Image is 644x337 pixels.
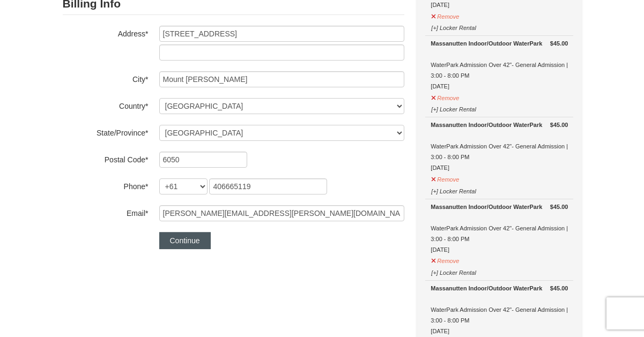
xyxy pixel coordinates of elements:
[63,152,149,165] label: Postal Code*
[431,119,568,130] div: Massanutten Indoor/Outdoor WaterPark
[431,38,568,92] div: WaterPark Admission Over 42"- General Admission | 3:00 - 8:00 PM [DATE]
[431,183,476,197] button: [+] Locker Rental
[431,38,568,49] div: Massanutten Indoor/Outdoor WaterPark
[63,71,149,85] label: City*
[63,178,149,192] label: Phone*
[159,232,211,249] button: Continue
[431,90,460,103] button: Remove
[431,265,476,278] button: [+] Locker Rental
[431,20,476,33] button: [+] Locker Rental
[63,205,149,219] label: Email*
[550,38,568,49] strong: $45.00
[431,201,568,212] div: Massanutten Indoor/Outdoor WaterPark
[209,178,327,194] input: Phone
[550,283,568,294] strong: $45.00
[431,283,568,294] div: Massanutten Indoor/Outdoor WaterPark
[159,205,404,221] input: Email
[63,98,149,111] label: Country*
[159,71,404,87] input: City
[431,171,460,185] button: Remove
[63,125,149,138] label: State/Province*
[550,201,568,212] strong: $45.00
[63,26,149,39] label: Address*
[431,119,568,173] div: WaterPark Admission Over 42"- General Admission | 3:00 - 8:00 PM [DATE]
[431,253,460,266] button: Remove
[159,152,247,168] input: Postal Code
[431,283,568,336] div: WaterPark Admission Over 42"- General Admission | 3:00 - 8:00 PM [DATE]
[431,201,568,255] div: WaterPark Admission Over 42"- General Admission | 3:00 - 8:00 PM [DATE]
[159,26,404,42] input: Billing Info
[431,9,460,22] button: Remove
[550,119,568,130] strong: $45.00
[431,101,476,115] button: [+] Locker Rental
